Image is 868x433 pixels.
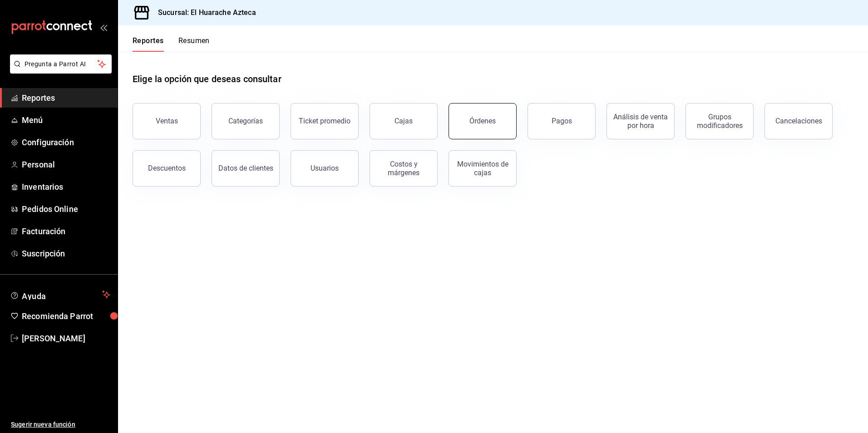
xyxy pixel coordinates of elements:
h1: Elige la opción que deseas consultar [133,72,281,86]
button: Pregunta a Parrot AI [10,54,112,74]
div: Ventas [156,117,178,125]
div: Cancelaciones [775,117,822,125]
div: Ticket promedio [299,117,350,125]
div: navigation tabs [133,36,210,52]
button: Órdenes [449,103,517,139]
div: Grupos modificadores [691,113,748,130]
div: Categorías [228,117,263,125]
div: Pagos [552,117,572,125]
span: Menú [22,114,110,126]
div: Costos y márgenes [375,160,432,177]
span: Personal [22,158,110,171]
div: Datos de clientes [218,164,273,172]
a: Pregunta a Parrot AI [6,66,112,75]
span: Pedidos Online [22,203,110,215]
button: Cancelaciones [764,103,833,139]
span: Inventarios [22,181,110,193]
span: Sugerir nueva función [11,420,110,429]
span: Configuración [22,136,110,148]
button: Grupos modificadores [686,103,754,139]
div: Cajas [395,116,413,127]
button: Reportes [133,36,164,52]
span: Suscripción [22,247,110,260]
span: Pregunta a Parrot AI [25,59,98,69]
button: Usuarios [291,150,359,187]
button: Datos de clientes [212,150,280,187]
button: Ventas [133,103,201,139]
div: Movimientos de cajas [454,160,511,177]
div: Análisis de venta por hora [612,113,669,130]
button: Descuentos [133,150,201,187]
span: Recomienda Parrot [22,310,110,322]
span: Reportes [22,92,110,104]
div: Usuarios [311,164,339,172]
button: Categorías [212,103,280,139]
button: Costos y márgenes [370,150,438,187]
h3: Sucursal: El Huarache Azteca [151,7,256,18]
button: Movimientos de cajas [449,150,517,187]
button: Resumen [178,36,210,52]
div: Descuentos [148,164,186,172]
button: Ticket promedio [291,103,359,139]
div: Órdenes [469,117,496,125]
button: Pagos [528,103,596,139]
span: [PERSON_NAME] [22,332,110,344]
span: Facturación [22,225,110,237]
button: open_drawer_menu [100,24,107,31]
span: Ayuda [22,289,99,300]
a: Cajas [370,103,438,139]
button: Análisis de venta por hora [607,103,675,139]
